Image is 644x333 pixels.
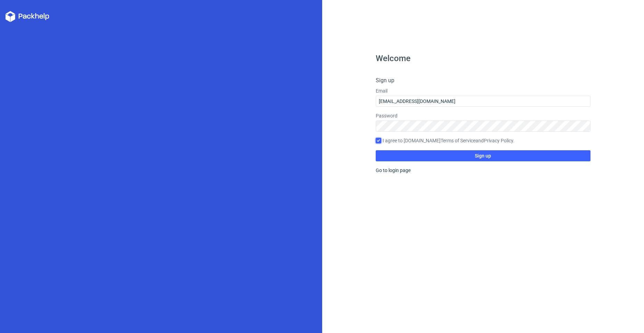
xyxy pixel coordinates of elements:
a: Go to login page [376,168,411,173]
button: Sign up [376,150,590,161]
label: Password [376,112,590,119]
h1: Welcome [376,54,590,63]
span: Sign up [475,153,491,158]
label: I agree to [DOMAIN_NAME] and . [376,137,590,145]
label: Email [376,87,590,94]
h4: Sign up [376,76,590,85]
a: Privacy Policy [484,138,513,143]
a: Terms of Service [441,138,475,143]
